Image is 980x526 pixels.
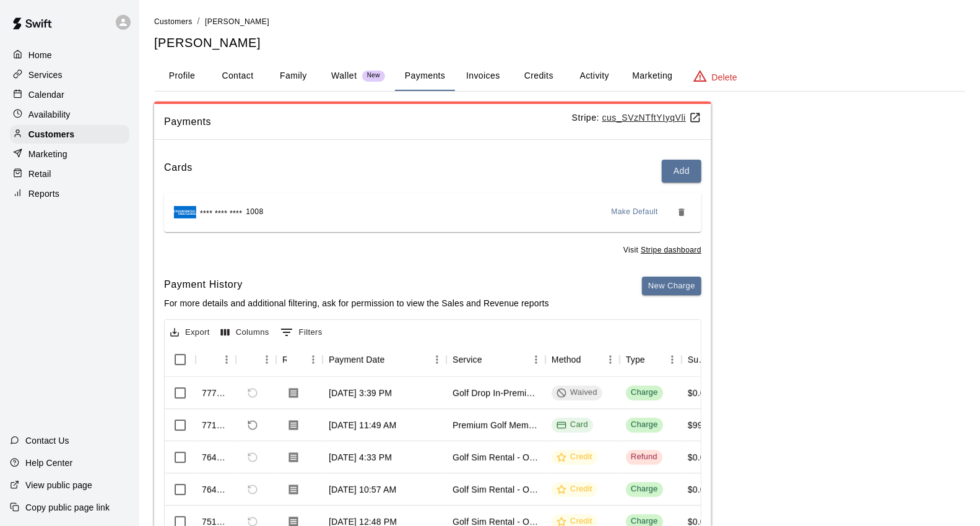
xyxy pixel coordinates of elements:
div: Method [545,342,620,377]
a: Home [10,46,129,64]
div: Service [453,342,482,377]
a: Retail [10,165,129,183]
div: Service [446,342,545,377]
a: Availability [10,105,129,124]
p: Customers [28,128,74,140]
a: Customers [10,125,129,144]
span: New [362,72,385,80]
div: Charge [631,419,658,431]
div: Charge [631,483,658,495]
div: 771648 [202,419,230,431]
div: Charge [631,387,658,399]
div: Aug 23, 2025, 11:49 AM [329,419,396,431]
button: New Charge [642,277,701,296]
span: Customers [154,17,193,26]
p: Help Center [25,457,72,469]
p: Contact Us [25,434,69,447]
button: Menu [258,350,276,369]
button: Sort [482,351,500,368]
button: Invoices [455,61,511,91]
span: 1008 [246,206,263,218]
p: For more details and additional filtering, ask for permission to view the Sales and Revenue reports [164,297,549,309]
div: Credit [557,451,592,463]
div: $0.00 [688,483,710,496]
button: Sort [385,351,402,368]
span: Refund payment [242,415,263,436]
button: Menu [527,350,545,369]
div: Aug 26, 2025, 3:39 PM [329,387,392,399]
a: Customers [154,16,193,26]
div: Golf Drop In-Premium Member [453,387,539,399]
p: Calendar [28,88,64,101]
div: Credit [557,483,592,495]
button: Menu [217,350,236,369]
nav: breadcrumb [154,15,965,28]
button: Download Receipt [282,414,305,436]
p: View public page [25,479,92,491]
div: Aug 19, 2025, 4:33 PM [329,451,392,463]
p: Home [28,49,52,61]
div: $0.00 [688,451,710,463]
p: Reports [28,188,59,200]
div: Payment Date [329,342,385,377]
span: Make Default [612,206,659,218]
div: 764884 [202,451,230,463]
div: Services [10,66,129,84]
button: Credits [511,61,566,91]
div: Receipt [282,342,287,377]
div: Card [557,419,588,431]
u: cus_SVzNTftYIyqVli [602,113,701,123]
span: Refund payment [242,382,263,403]
button: Sort [581,351,599,368]
div: Golf Sim Rental - One Hour [453,483,539,496]
div: Aug 19, 2025, 10:57 AM [329,483,396,496]
span: Refund payment [242,479,263,500]
div: Waived [557,387,597,399]
button: Sort [287,351,304,368]
button: Marketing [622,61,682,91]
button: Payments [395,61,455,91]
p: Retail [28,168,51,180]
button: Sort [645,351,662,368]
button: Menu [304,350,323,369]
div: Method [552,342,581,377]
a: You don't have the permission to visit the Stripe dashboard [641,246,701,254]
p: Delete [712,71,737,84]
a: Reports [10,184,129,203]
div: Receipt [276,342,323,377]
button: Sort [202,351,219,368]
button: Select columns [218,323,272,342]
div: $99.00 [688,419,715,431]
h6: Payment History [164,277,549,293]
p: Copy public page link [25,501,110,514]
div: Premium Golf Membership [453,419,539,431]
button: Show filters [277,322,326,342]
img: Credit card brand logo [174,206,196,218]
span: Payments [164,114,572,130]
h6: Cards [164,160,193,183]
button: Sort [242,351,259,368]
span: [PERSON_NAME] [205,17,269,26]
div: Golf Sim Rental - One Hour [453,451,539,463]
div: Type [626,342,645,377]
p: Wallet [331,69,357,82]
div: 777188 [202,387,230,399]
button: Menu [428,350,446,369]
p: Marketing [28,148,67,160]
li: / [197,15,200,28]
button: Menu [601,350,620,369]
a: Marketing [10,145,129,163]
div: Type [620,342,682,377]
p: Stripe: [572,111,701,124]
button: Profile [154,61,210,91]
button: Make Default [607,202,664,222]
a: Calendar [10,85,129,104]
button: Menu [663,350,682,369]
div: $0.00 [688,387,710,399]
